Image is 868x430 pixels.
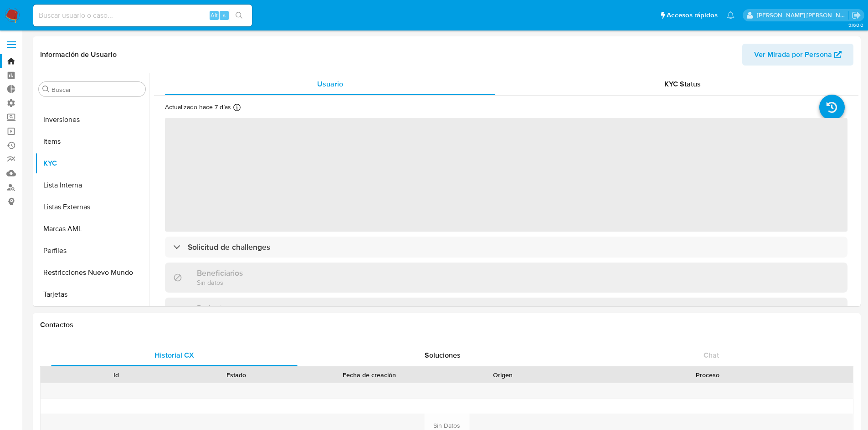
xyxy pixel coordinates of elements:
button: Ver Mirada por Persona [742,44,853,66]
button: Buscar [42,86,50,93]
span: Chat [704,350,719,360]
button: KYC [35,152,149,174]
button: Lista Interna [35,174,149,196]
span: ‌ [165,118,847,232]
h3: Solicitud de challenges [188,242,270,252]
button: Perfiles [35,240,149,262]
button: Inversiones [35,109,149,131]
div: Proceso [569,370,847,379]
div: Solicitud de challenges [165,237,847,258]
p: Sin datos [197,278,243,287]
button: Tarjetas [35,283,149,305]
span: Historial CX [154,350,194,360]
h3: Parientes [197,303,231,313]
span: Soluciones [425,350,461,360]
div: Fecha de creación [303,370,437,379]
span: Usuario [317,79,343,89]
input: Buscar usuario o caso... [33,10,252,21]
p: alejandroramon.martinez@mercadolibre.com [757,11,849,20]
a: Salir [852,10,861,20]
span: Alt [211,11,218,20]
input: Buscar [51,86,142,94]
div: Parientes [165,298,847,327]
div: Origen [449,370,556,379]
h1: Información de Usuario [40,50,117,59]
span: Accesos rápidos [667,10,718,20]
div: Estado [183,370,290,379]
a: Notificaciones [727,11,734,19]
p: Actualizado hace 7 días [165,103,231,111]
h3: Beneficiarios [197,268,243,278]
span: Ver Mirada por Persona [754,44,832,66]
button: Items [35,131,149,152]
span: s [223,11,226,20]
h1: Contactos [40,320,853,329]
button: Marcas AML [35,218,149,240]
button: search-icon [230,9,248,22]
button: Listas Externas [35,196,149,218]
span: KYC Status [664,79,701,89]
div: BeneficiariosSin datos [165,263,847,292]
div: Id [63,370,170,379]
button: Restricciones Nuevo Mundo [35,262,149,283]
